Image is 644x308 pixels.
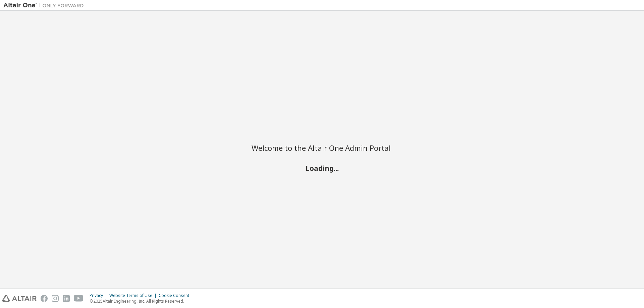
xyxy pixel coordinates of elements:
[90,293,109,298] div: Privacy
[52,295,59,302] img: instagram.svg
[74,295,84,302] img: youtube.svg
[41,295,48,302] img: facebook.svg
[90,298,193,304] p: © 2025 Altair Engineering, Inc. All Rights Reserved.
[109,293,159,298] div: Website Terms of Use
[159,293,193,298] div: Cookie Consent
[252,164,392,172] h2: Loading...
[3,2,87,9] img: Altair One
[252,143,392,152] h2: Welcome to the Altair One Admin Portal
[63,295,70,302] img: linkedin.svg
[2,295,37,302] img: altair_logo.svg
